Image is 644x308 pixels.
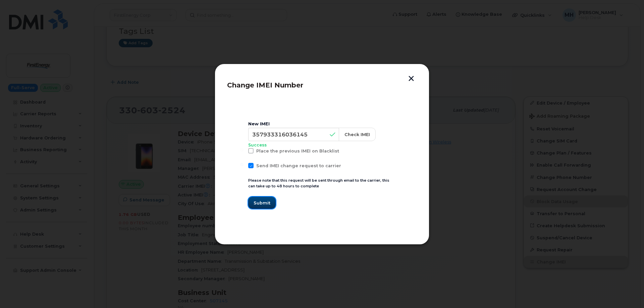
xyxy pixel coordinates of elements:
[339,128,376,141] button: Check IMEI
[256,148,339,153] span: Place the previous IMEI on Blacklist
[256,163,341,168] span: Send IMEI change request to carrier
[248,121,396,127] div: New IMEI
[227,81,303,89] span: Change IMEI Number
[248,142,396,148] p: Success
[240,163,244,166] input: Send IMEI change request to carrier
[248,178,389,188] small: Please note that this request will be sent through email to the carrier, this can take up to 48 h...
[254,200,270,206] span: Submit
[615,279,639,303] iframe: Messenger Launcher
[240,148,244,151] input: Place the previous IMEI on Blacklist
[248,197,276,209] button: Submit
